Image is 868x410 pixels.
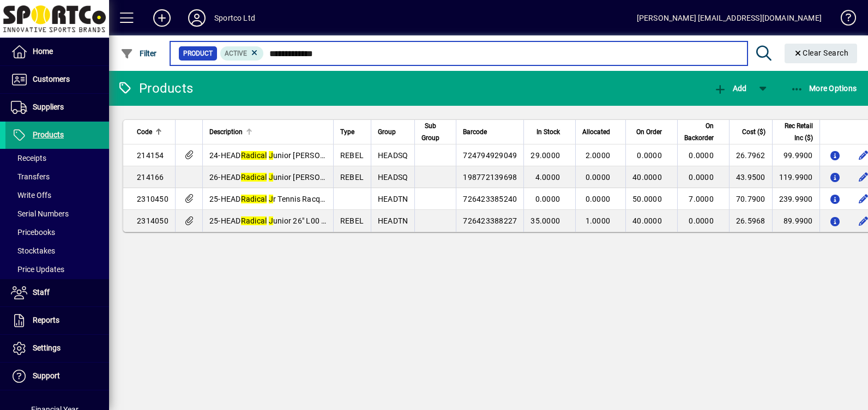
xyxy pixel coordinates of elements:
[340,151,364,160] span: REBEL
[711,79,749,98] button: Add
[209,173,353,182] span: 26-HEAD unior [PERSON_NAME]
[137,195,168,203] span: 2310450
[689,151,714,160] span: 0.0000
[5,38,109,65] a: Home
[586,216,611,225] span: 1.0000
[463,151,517,160] span: 724794929049
[772,144,819,166] td: 99.9900
[463,195,517,203] span: 726423385240
[5,260,109,279] a: Price Updates
[241,151,267,160] em: Radical
[11,191,51,200] span: Write Offs
[269,216,273,225] em: J
[11,246,55,255] span: Stocktakes
[535,195,560,203] span: 0.0000
[378,195,408,203] span: HEADTN
[340,216,364,225] span: REBEL
[179,8,214,28] button: Profile
[269,173,273,182] em: J
[788,79,860,98] button: More Options
[340,173,364,182] span: REBEL
[33,102,64,111] span: Suppliers
[637,9,822,27] div: [PERSON_NAME] [EMAIL_ADDRESS][DOMAIN_NAME]
[463,173,517,182] span: 198772139698
[537,126,560,138] span: In Stock
[742,126,765,138] span: Cost ($)
[269,151,273,160] em: J
[241,195,267,203] em: Radical
[463,126,517,138] div: Barcode
[5,204,109,223] a: Serial Numbers
[378,126,396,138] span: Group
[421,120,439,144] span: Sub Group
[340,126,354,138] span: Type
[183,48,213,59] span: Product
[33,75,70,83] span: Customers
[5,66,109,93] a: Customers
[144,8,179,28] button: Add
[137,126,168,138] div: Code
[636,126,662,138] span: On Order
[118,44,160,63] button: Filter
[5,94,109,121] a: Suppliers
[33,316,59,324] span: Reports
[5,363,109,390] a: Support
[11,172,50,181] span: Transfers
[378,173,408,182] span: HEADSQ
[637,151,662,160] span: 0.0000
[5,242,109,260] a: Stocktakes
[241,216,267,225] em: Radical
[729,210,772,232] td: 26.5968
[120,49,157,58] span: Filter
[137,151,164,160] span: 214154
[33,47,53,56] span: Home
[5,335,109,362] a: Settings
[5,223,109,242] a: Pricebooks
[137,216,168,225] span: 2314050
[378,216,408,225] span: HEADTN
[582,126,620,138] div: Allocated
[5,307,109,334] a: Reports
[378,126,408,138] div: Group
[772,188,819,210] td: 239.9900
[11,228,55,237] span: Pricebooks
[33,288,50,297] span: Staff
[11,209,69,218] span: Serial Numbers
[586,151,611,160] span: 2.0000
[33,343,61,352] span: Settings
[225,50,247,57] span: Active
[779,120,813,144] span: Rec Retail Inc ($)
[33,371,60,380] span: Support
[586,173,611,182] span: 0.0000
[729,166,772,188] td: 43.9500
[209,126,243,138] span: Description
[586,195,611,203] span: 0.0000
[632,216,662,225] span: 40.0000
[772,210,819,232] td: 89.9900
[378,151,408,160] span: HEADSQ
[209,195,347,203] span: 25-HEAD r Tennis Racquet L00
[689,216,714,225] span: 0.0000
[241,173,267,182] em: Radical
[11,154,46,162] span: Receipts
[729,144,772,166] td: 26.7962
[729,188,772,210] td: 70.7900
[209,216,383,225] span: 25-HEAD unior 26" L00 Tennis Racquet rr
[785,44,858,63] button: Clear
[791,84,857,93] span: More Options
[632,195,662,203] span: 50.0000
[214,9,255,27] div: Sportco Ltd
[684,120,714,144] span: On Backorder
[531,151,560,160] span: 29.0000
[421,120,449,144] div: Sub Group
[137,126,152,138] span: Code
[269,195,273,203] em: J
[714,84,746,93] span: Add
[33,130,64,139] span: Products
[833,2,854,38] a: Knowledge Base
[535,173,560,182] span: 4.0000
[632,173,662,182] span: 40.0000
[5,279,109,306] a: Staff
[463,126,487,138] span: Barcode
[684,120,724,144] div: On Backorder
